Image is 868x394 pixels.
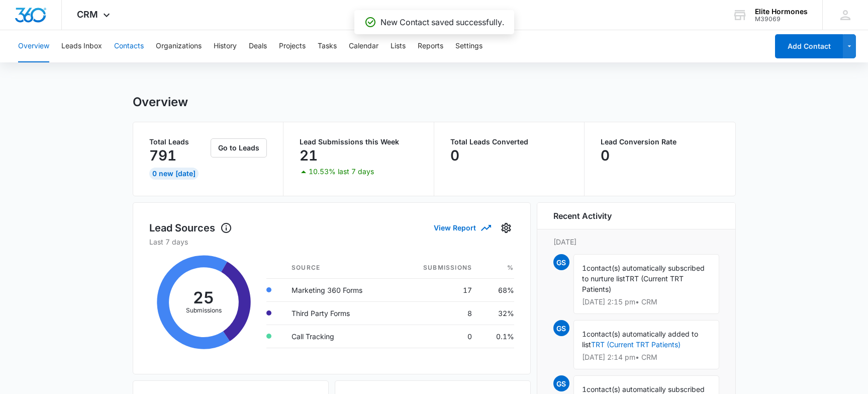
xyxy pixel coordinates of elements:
td: 8 [396,301,480,325]
span: TRT (Current TRT Patients) [582,274,684,293]
button: Settings [498,220,514,236]
p: Lead Submissions this Week [300,138,418,145]
span: GS [553,254,569,270]
th: Source [283,257,396,279]
div: 0 New [DATE] [149,168,199,180]
span: 1 [582,264,587,272]
button: Deals [249,30,267,62]
button: Go to Leads [211,138,267,157]
button: Leads Inbox [61,30,102,62]
button: Overview [18,30,49,62]
td: 0 [396,325,480,348]
span: CRM [77,9,98,20]
p: [DATE] 2:14 pm • CRM [582,354,711,361]
td: 17 [396,278,480,301]
td: 0.1% [480,325,514,348]
p: [DATE] [553,237,719,247]
h1: Lead Sources [149,220,232,235]
td: Third Party Forms [283,301,396,325]
p: Lead Conversion Rate [601,138,719,145]
h6: Recent Activity [553,210,612,222]
button: Calendar [349,30,378,62]
h1: Overview [133,95,188,110]
button: Reports [418,30,443,62]
td: 32% [480,301,514,325]
p: 21 [300,147,318,164]
p: Last 7 days [149,237,514,247]
div: account name [755,8,808,16]
span: GS [553,320,569,336]
td: 68% [480,278,514,301]
div: account id [755,16,808,23]
button: Settings [455,30,483,62]
p: New Contact saved successfully. [380,16,504,28]
button: Organizations [156,30,202,62]
button: Tasks [318,30,337,62]
p: 0 [450,147,459,164]
span: 1 [582,385,587,393]
p: Total Leads Converted [450,138,568,145]
a: Go to Leads [211,143,267,152]
p: 10.53% last 7 days [309,168,374,175]
span: contact(s) automatically added to list [582,330,698,349]
button: Lists [391,30,406,62]
button: View Report [434,219,490,237]
span: contact(s) automatically subscribed to nurture list [582,264,705,283]
p: 0 [601,147,610,164]
td: Marketing 360 Forms [283,278,396,301]
a: TRT (Current TRT Patients) [591,340,681,349]
td: Call Tracking [283,325,396,348]
span: 1 [582,330,587,338]
th: Submissions [396,257,480,279]
p: Total Leads [149,138,209,145]
button: Contacts [114,30,144,62]
span: GS [553,375,569,391]
button: Projects [279,30,306,62]
button: History [214,30,237,62]
th: % [480,257,514,279]
p: 791 [149,147,176,164]
p: [DATE] 2:15 pm • CRM [582,298,711,305]
button: Add Contact [775,34,843,58]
